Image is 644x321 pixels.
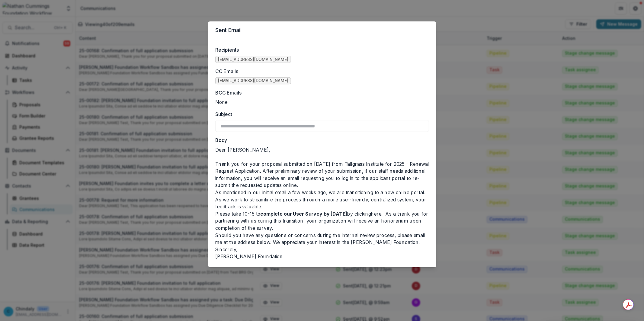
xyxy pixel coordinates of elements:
[208,21,436,39] header: Sent Email
[218,57,288,62] span: [EMAIL_ADDRESS][DOMAIN_NAME]
[215,99,429,106] ul: None
[215,210,429,232] p: Please take 10-15 to by clicking . As a thank you for partnering with us during this transition, ...
[215,89,425,96] label: BCC Emails
[215,136,425,144] label: Body
[215,253,429,260] p: [PERSON_NAME] Foundation
[215,232,429,246] p: Should you have any questions or concerns during the internal review process, please email me at ...
[371,211,381,217] a: here
[215,189,429,210] p: As mentioned in our initial email a few weeks ago, we are transitioning to a new online portal. A...
[215,47,425,54] label: Recipients
[215,68,425,75] label: CC Emails
[215,111,425,118] label: Subject
[215,146,429,189] p: Dear [PERSON_NAME], Thank you for your proposal submitted on [DATE] from Tallgrass Institute for ...
[218,78,288,83] span: [EMAIL_ADDRESS][DOMAIN_NAME]
[215,246,429,253] p: Sincerely,
[260,211,347,217] strong: complete our User Survey by [DATE]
